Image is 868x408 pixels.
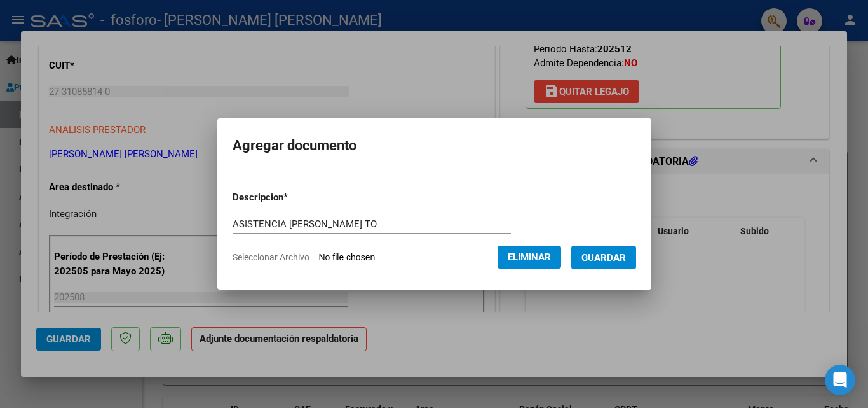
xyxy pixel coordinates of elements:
[498,246,561,269] button: Eliminar
[581,252,626,264] span: Guardar
[571,246,636,269] button: Guardar
[825,365,855,395] div: Open Intercom Messenger
[233,190,354,205] p: Descripcion
[233,134,636,158] h2: Agregar documento
[233,252,309,262] span: Seleccionar Archivo
[508,251,551,263] span: Eliminar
